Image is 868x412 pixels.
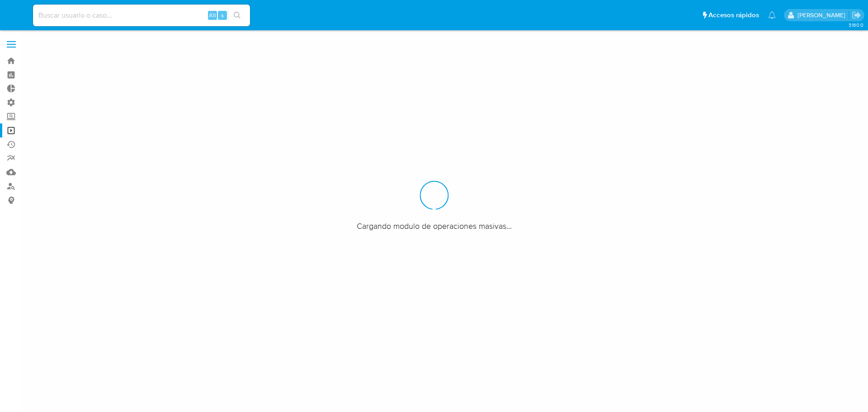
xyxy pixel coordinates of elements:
[797,11,849,19] p: alan.sanchez@mercadolibre.com
[357,220,512,231] span: Cargando modulo de operaciones masivas...
[708,10,759,20] span: Accesos rápidos
[209,11,216,19] span: Alt
[221,11,224,19] span: s
[852,10,861,20] a: Salir
[228,9,246,22] button: search-icon
[33,9,250,21] input: Buscar usuario o caso...
[768,11,776,19] a: Notificaciones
